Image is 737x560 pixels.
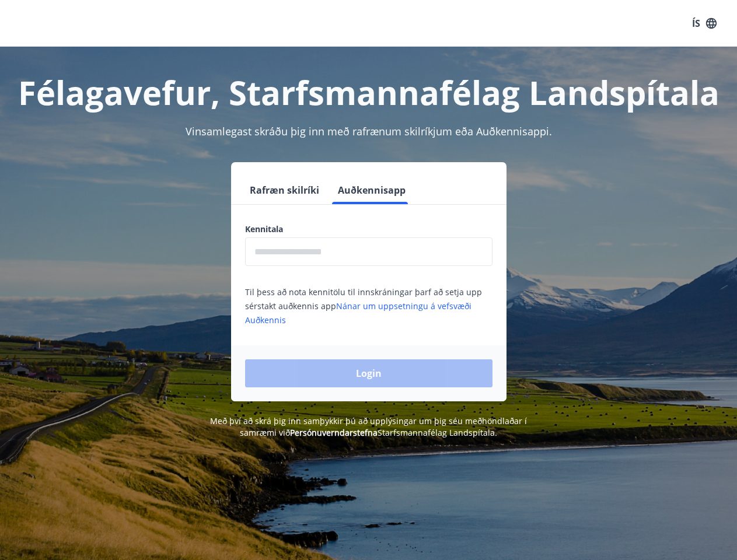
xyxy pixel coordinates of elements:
[186,124,552,138] span: Vinsamlegast skráðu þig inn með rafrænum skilríkjum eða Auðkennisappi.
[245,176,324,204] button: Rafræn skilríki
[686,13,723,34] button: ÍS
[290,427,378,438] a: Persónuverndarstefna
[333,176,410,204] button: Auðkennisapp
[14,70,723,114] h1: Félagavefur, Starfsmannafélag Landspítala
[245,223,493,235] label: Kennitala
[210,415,527,438] span: Með því að skrá þig inn samþykkir þú að upplýsingar um þig séu meðhöndlaðar í samræmi við Starfsm...
[245,300,471,325] a: Nánar um uppsetningu á vefsvæði Auðkennis
[245,286,482,325] span: Til þess að nota kennitölu til innskráningar þarf að setja upp sérstakt auðkennis app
